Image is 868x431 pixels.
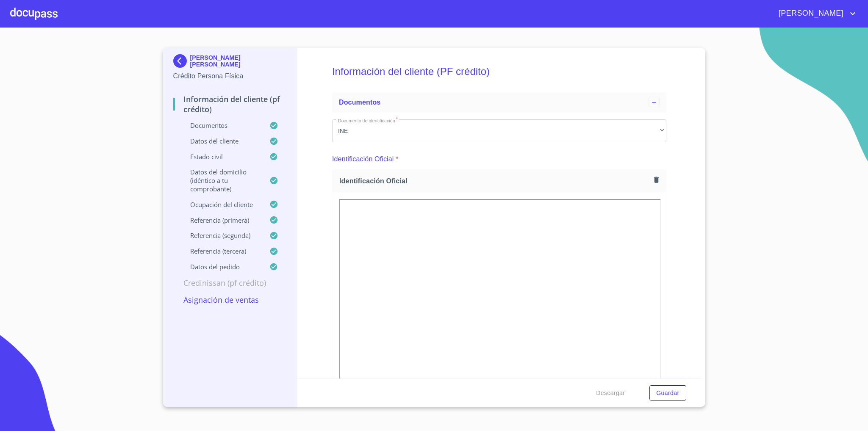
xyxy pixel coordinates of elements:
button: Descargar [593,385,628,401]
iframe: Identificación Oficial [339,199,661,427]
p: Datos del cliente [173,137,270,145]
p: Ocupación del Cliente [173,200,270,209]
span: Documentos [339,99,380,106]
button: Guardar [649,385,686,401]
span: Guardar [656,388,679,398]
p: Referencia (primera) [173,216,270,224]
p: Credinissan (PF crédito) [173,278,287,288]
span: Descargar [596,388,625,398]
p: Asignación de Ventas [173,295,287,305]
p: Estado Civil [173,152,270,161]
p: Referencia (tercera) [173,247,270,255]
span: Identificación Oficial [339,177,651,185]
span: [PERSON_NAME] [772,7,848,20]
p: Documentos [173,121,270,130]
p: Crédito Persona Física [173,71,287,81]
p: Información del cliente (PF crédito) [173,94,287,114]
img: Docupass spot blue [173,54,190,68]
div: Documentos [332,92,666,113]
p: Datos del pedido [173,262,270,271]
div: [PERSON_NAME] [PERSON_NAME] [173,54,287,71]
h5: Información del cliente (PF crédito) [332,54,666,89]
div: INE [332,119,666,142]
p: [PERSON_NAME] [PERSON_NAME] [190,54,287,68]
p: Identificación Oficial [332,154,394,164]
p: Referencia (segunda) [173,231,270,240]
button: account of current user [772,7,858,20]
p: Datos del domicilio (idéntico a tu comprobante) [173,168,270,193]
